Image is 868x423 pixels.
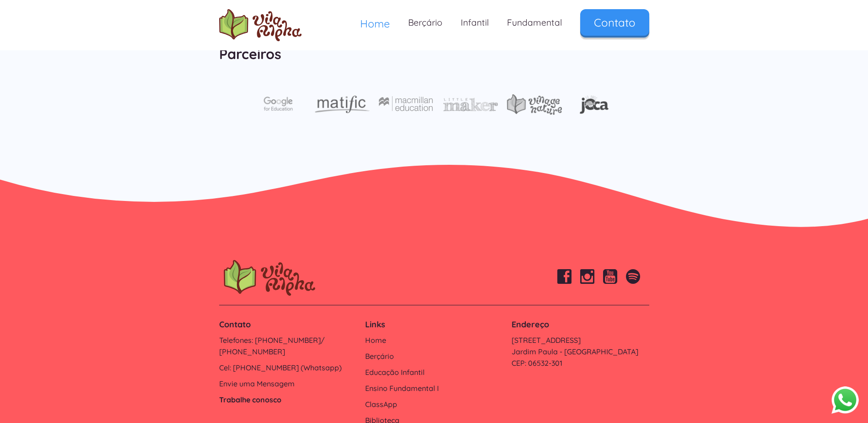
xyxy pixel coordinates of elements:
img: logo Escola Vila Alpha [219,9,302,41]
a: Berçário [365,351,502,362]
a: Infantil [452,9,498,36]
a: Telefones: [PHONE_NUMBER]/ [PHONE_NUMBER] [219,335,356,358]
a: Home [365,335,502,346]
a: Trabalhe conosco [219,394,356,406]
img: logo parceiro matific [315,96,370,113]
img: Parceiro Little Maker [443,98,498,112]
a: Envie uma Mensagem [219,378,356,390]
a: ClassApp [365,399,502,410]
a: Cel: [PHONE_NUMBER] (Whatsapp) [219,362,356,374]
h4: Endereço [512,319,649,330]
a: home [219,9,302,41]
a: Home [351,9,399,38]
a: Berçário [399,9,452,36]
a: Fundamental [498,9,571,36]
a: Educação Infantil [365,367,502,378]
img: Parceiro Village Nature [507,94,562,115]
a: [STREET_ADDRESS]Jardim Paula - [GEOGRAPHIC_DATA]CEP: 06532-301 [512,335,649,369]
a: Ensino Fundamental I [365,383,502,394]
a: Contato [580,9,649,36]
h2: Parceiros [219,40,649,68]
h4: Links [365,319,502,330]
button: Abrir WhatsApp [831,386,859,414]
h4: Contato [219,319,356,330]
span: Home [360,17,390,30]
